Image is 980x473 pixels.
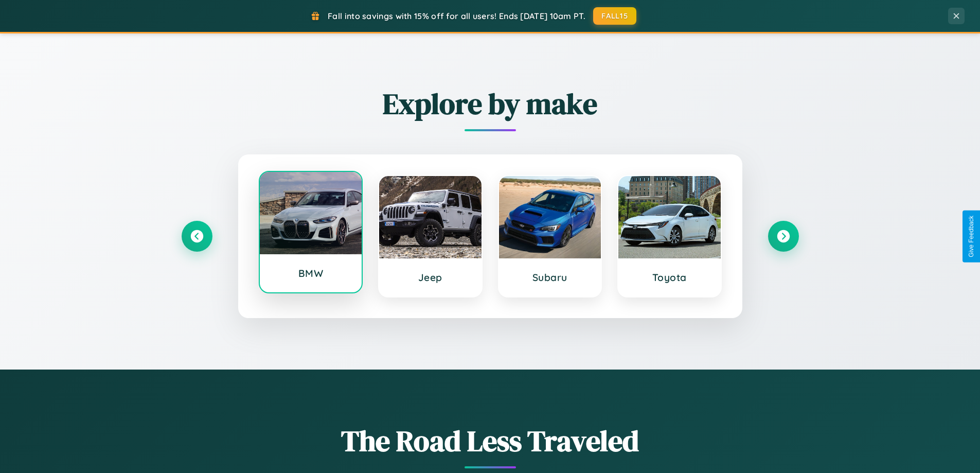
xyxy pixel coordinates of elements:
[270,267,352,279] h3: BMW
[509,271,591,284] h3: Subaru
[182,84,799,124] h2: Explore by make
[629,271,710,284] h3: Toyota
[182,421,799,461] h1: The Road Less Traveled
[328,11,585,21] span: Fall into savings with 15% off for all users! Ends [DATE] 10am PT.
[968,216,975,257] div: Give Feedback
[389,271,471,284] h3: Jeep
[593,7,636,25] button: FALL15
